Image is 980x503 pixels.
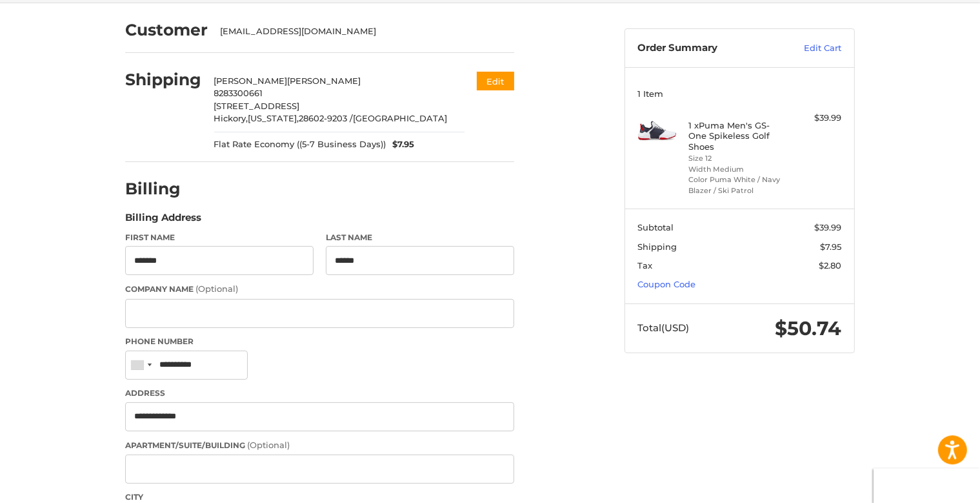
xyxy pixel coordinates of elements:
[477,72,514,90] button: Edit
[819,260,842,271] span: $2.80
[638,279,696,289] a: Coupon Code
[214,88,263,98] span: 8283300661
[195,283,238,294] small: (Optional)
[125,439,514,452] label: Apartment/Suite/Building
[214,138,386,151] span: Flat Rate Economy ((5-7 Business Days))
[689,174,788,196] li: Color Puma White / Navy Blazer / Ski Patrol
[874,468,980,503] iframe: Google Customer Reviews
[354,113,448,123] span: [GEOGRAPHIC_DATA]
[386,138,415,151] span: $7.95
[125,70,201,90] h2: Shipping
[214,76,288,86] span: [PERSON_NAME]
[221,25,502,38] div: [EMAIL_ADDRESS][DOMAIN_NAME]
[125,387,514,399] label: Address
[125,210,201,231] legend: Billing Address
[326,232,514,243] label: Last Name
[125,20,208,40] h2: Customer
[125,283,514,296] label: Company Name
[821,241,842,252] span: $7.95
[125,491,514,503] label: City
[638,322,690,334] span: Total (USD)
[689,120,788,152] h4: 1 x Puma Men's GS-One Spikeless Golf Shoes
[638,88,842,99] h3: 1 Item
[247,440,290,450] small: (Optional)
[777,42,842,55] a: Edit Cart
[288,76,361,86] span: [PERSON_NAME]
[638,42,777,55] h3: Order Summary
[299,113,354,123] span: 28602-9203 /
[638,260,653,271] span: Tax
[775,316,842,340] span: $50.74
[214,113,248,123] span: Hickory,
[214,101,300,111] span: [STREET_ADDRESS]
[125,179,201,199] h2: Billing
[638,241,677,252] span: Shipping
[689,164,788,175] li: Width Medium
[248,113,299,123] span: [US_STATE],
[638,222,674,232] span: Subtotal
[815,222,842,232] span: $39.99
[125,232,314,243] label: First Name
[791,112,842,125] div: $39.99
[125,336,514,347] label: Phone Number
[689,153,788,164] li: Size 12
